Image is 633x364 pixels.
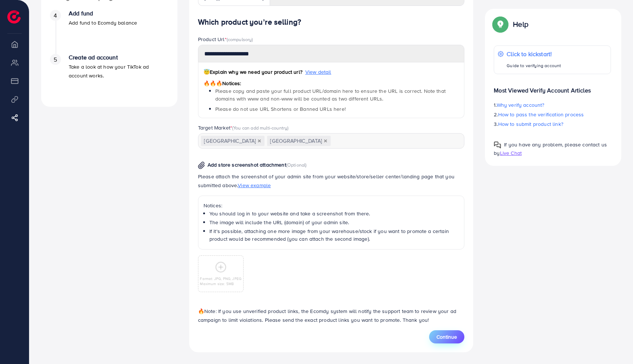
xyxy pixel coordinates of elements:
p: 2. [494,110,611,119]
p: Guide to verifying account [507,61,561,70]
button: Deselect United Kingdom [324,139,327,143]
span: View detail [305,68,331,76]
input: Search for option [331,135,455,147]
span: View example [238,182,271,189]
h4: Which product you’re selling? [198,18,465,27]
p: Add fund to Ecomdy balance [69,18,137,27]
h4: Create ad account [69,54,169,61]
span: [GEOGRAPHIC_DATA] [201,136,265,146]
img: img [198,161,205,169]
span: Please do not use URL Shortens or Banned URLs here! [215,105,346,113]
span: How to pass the verification process [498,111,584,118]
li: Create ad account [41,54,177,98]
span: 5 [54,55,57,64]
p: Format: JPG, PNG, JPEG [200,276,241,281]
img: Popup guide [494,18,507,31]
li: Add fund [41,10,177,54]
p: Maximum size: 5MB [200,281,241,286]
button: Deselect Vietnam [258,139,261,143]
p: Please attach the screenshot of your admin site from your website/store/seller center/landing pag... [198,172,465,190]
p: Click to kickstart! [507,50,561,58]
span: [GEOGRAPHIC_DATA] [267,136,331,146]
span: Add store screenshot attachment [208,161,286,168]
span: (Optional) [286,161,307,168]
span: 4 [54,11,57,20]
span: 🔥 [198,307,204,315]
div: Search for option [198,133,465,148]
span: Why verify account? [497,101,544,109]
label: Target Market [198,124,289,131]
p: 1. [494,101,611,109]
p: Most Viewed Verify Account Articles [494,80,611,95]
li: If it's possible, attaching one more image from your warehouse/stock if you want to promote a cer... [209,227,459,243]
label: Product Url [198,36,253,43]
span: (You can add multi-country) [232,124,288,131]
img: Popup guide [494,141,501,149]
span: 🔥🔥🔥 [204,80,222,87]
span: Explain why we need your product url? [204,68,302,76]
span: If you have any problem, please contact us by [494,141,607,157]
p: Help [513,20,528,29]
p: Take a look at how your TikTok ad account works. [69,62,169,80]
h4: Add fund [69,10,137,17]
span: Please copy and paste your full product URL/domain here to ensure the URL is correct. Note that d... [215,87,446,102]
iframe: Chat [602,331,627,358]
img: logo [7,10,21,23]
li: The image will include the URL (domain) of your admin site. [209,219,459,226]
span: 😇 [204,68,210,76]
p: Note: If you use unverified product links, the Ecomdy system will notify the support team to revi... [198,307,465,324]
span: (compulsory) [227,36,253,43]
span: How to submit product link? [498,120,563,128]
li: You should log in to your website and take a screenshot from there. [209,210,459,217]
span: Notices: [204,80,241,87]
button: Continue [429,330,464,343]
span: Live Chat [500,149,522,157]
p: 3. [494,120,611,128]
span: Continue [436,333,457,341]
p: Notices: [204,201,459,210]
